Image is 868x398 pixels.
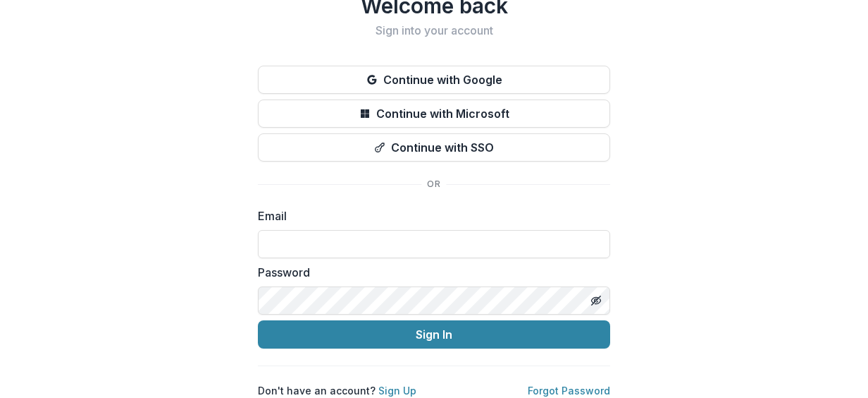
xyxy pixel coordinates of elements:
[378,385,416,397] a: Sign Up
[258,207,602,224] label: Email
[258,99,610,128] button: Continue with Microsoft
[585,289,607,312] button: Toggle password visibility
[258,66,610,94] button: Continue with Google
[258,133,610,162] button: Continue with SSO
[258,383,416,398] p: Don't have an account?
[258,24,610,37] h2: Sign into your account
[258,264,602,281] label: Password
[258,320,610,349] button: Sign In
[528,385,610,397] a: Forgot Password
